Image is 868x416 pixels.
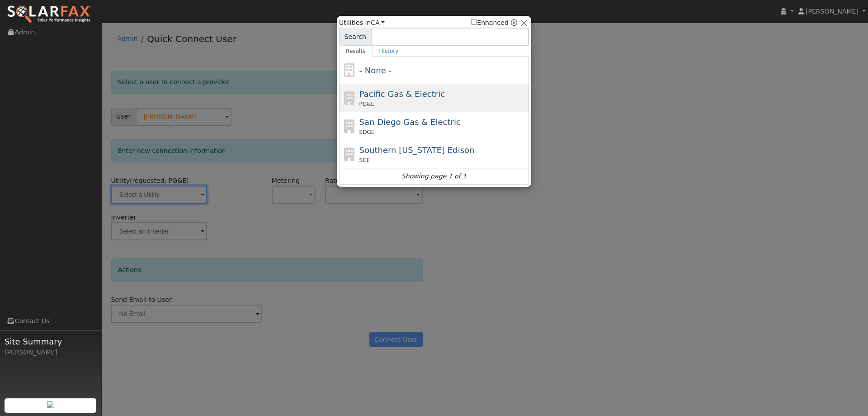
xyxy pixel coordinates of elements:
[806,8,859,15] span: [PERSON_NAME]
[373,46,406,57] a: History
[339,18,385,28] span: Utilities in
[471,18,509,28] label: Enhanced
[371,19,385,26] a: CA
[471,18,517,28] span: Show enhanced providers
[471,19,477,25] input: Enhanced
[339,28,371,46] span: Search
[359,156,370,164] span: SCE
[359,100,374,108] span: PG&E
[359,145,475,155] span: Southern [US_STATE] Edison
[359,89,445,99] span: Pacific Gas & Electric
[47,401,54,408] img: retrieve
[5,348,97,357] div: [PERSON_NAME]
[359,117,461,127] span: San Diego Gas & Electric
[511,19,517,26] a: Enhanced Providers
[401,172,467,181] i: Showing page 1 of 1
[359,128,375,136] span: SDGE
[7,5,92,24] img: SolarFax
[359,66,392,75] span: - None -
[5,335,97,348] span: Site Summary
[339,46,373,57] a: Results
